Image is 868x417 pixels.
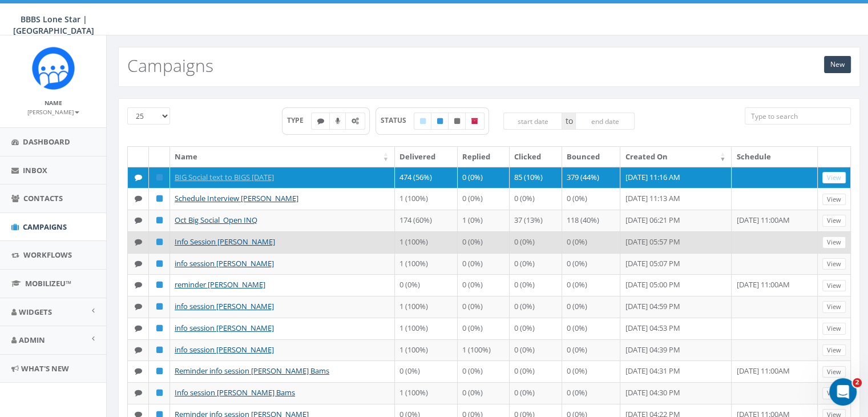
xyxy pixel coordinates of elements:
[562,147,621,167] th: Bounced
[503,113,563,130] input: start date
[395,167,457,189] td: 474 (56%)
[510,296,562,318] td: 0 (0%)
[437,118,443,125] i: Published
[19,335,45,345] span: Admin
[732,210,818,231] td: [DATE] 11:00AM
[156,281,163,288] i: Published
[135,389,142,396] i: Text SMS
[562,360,621,382] td: 0 (0%)
[562,253,621,275] td: 0 (0%)
[732,147,818,167] th: Schedule
[562,296,621,318] td: 0 (0%)
[23,222,67,232] span: Campaigns
[345,113,365,130] label: Automated Message
[23,137,70,147] span: Dashboard
[822,344,846,356] a: View
[135,324,142,332] i: Text SMS
[156,367,163,375] i: Published
[562,167,621,189] td: 379 (44%)
[458,339,510,361] td: 1 (100%)
[510,253,562,275] td: 0 (0%)
[156,389,163,396] i: Published
[510,360,562,382] td: 0 (0%)
[458,231,510,253] td: 0 (0%)
[135,346,142,354] i: Text SMS
[562,382,621,404] td: 0 (0%)
[170,147,395,167] th: Name: activate to sort column ascending
[135,216,142,224] i: Text SMS
[620,210,732,231] td: [DATE] 06:21 PM
[562,210,621,231] td: 118 (40%)
[620,318,732,339] td: [DATE] 04:53 PM
[458,253,510,275] td: 0 (0%)
[822,301,846,313] a: View
[448,113,466,130] label: Unpublished
[431,113,449,130] label: Published
[620,231,732,253] td: [DATE] 05:57 PM
[822,194,846,206] a: View
[562,339,621,361] td: 0 (0%)
[395,296,457,318] td: 1 (100%)
[620,167,732,189] td: [DATE] 11:16 AM
[395,339,457,361] td: 1 (100%)
[395,231,457,253] td: 1 (100%)
[395,147,457,167] th: Delivered
[620,296,732,318] td: [DATE] 04:59 PM
[822,280,846,292] a: View
[395,360,457,382] td: 0 (0%)
[465,113,485,130] label: Archived
[853,378,862,387] span: 2
[45,99,62,107] small: Name
[822,215,846,227] a: View
[175,387,295,398] a: Info session [PERSON_NAME] Bams
[575,113,635,130] input: end date
[822,236,846,248] a: View
[510,274,562,296] td: 0 (0%)
[454,118,460,125] i: Unpublished
[458,296,510,318] td: 0 (0%)
[156,260,163,267] i: Published
[620,274,732,296] td: [DATE] 05:00 PM
[156,174,163,181] i: Published
[395,382,457,404] td: 1 (100%)
[620,147,732,167] th: Created On: activate to sort column ascending
[510,210,562,231] td: 37 (13%)
[175,193,298,203] a: Schedule Interview [PERSON_NAME]
[25,278,71,288] span: MobilizeU™
[620,253,732,275] td: [DATE] 05:07 PM
[458,360,510,382] td: 0 (0%)
[510,167,562,189] td: 85 (10%)
[135,367,142,375] i: Text SMS
[822,366,846,378] a: View
[510,382,562,404] td: 0 (0%)
[336,118,340,125] i: Ringless Voice Mail
[27,108,79,116] small: [PERSON_NAME]
[135,303,142,310] i: Text SMS
[458,210,510,231] td: 1 (0%)
[156,216,163,224] i: Published
[311,113,330,130] label: Text SMS
[458,188,510,210] td: 0 (0%)
[175,172,274,182] a: BIG Social text to BIGS [DATE]
[562,318,621,339] td: 0 (0%)
[287,115,312,125] span: TYPE
[732,360,818,382] td: [DATE] 11:00AM
[27,106,79,117] a: [PERSON_NAME]
[822,323,846,335] a: View
[395,253,457,275] td: 1 (100%)
[19,307,52,317] span: Widgets
[395,274,457,296] td: 0 (0%)
[156,238,163,246] i: Published
[510,318,562,339] td: 0 (0%)
[510,339,562,361] td: 0 (0%)
[822,258,846,270] a: View
[21,363,69,374] span: What's New
[381,115,414,125] span: STATUS
[156,346,163,354] i: Published
[420,118,426,125] i: Draft
[732,274,818,296] td: [DATE] 11:00AM
[175,366,329,376] a: Reminder info session [PERSON_NAME] Bams
[822,387,846,399] a: View
[317,118,324,125] i: Text SMS
[458,147,510,167] th: Replied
